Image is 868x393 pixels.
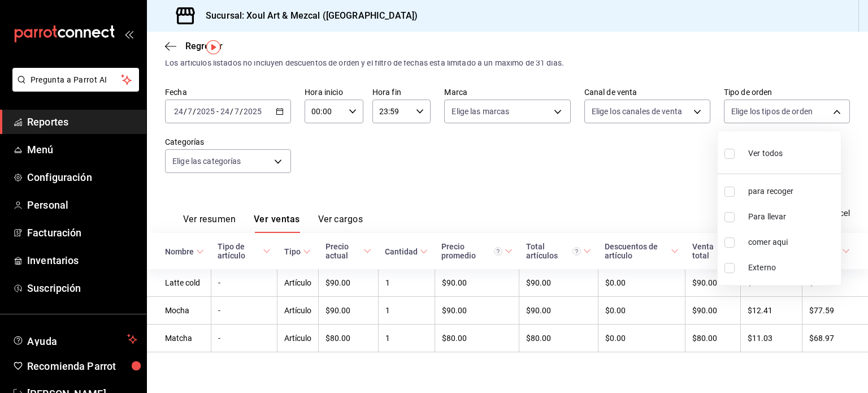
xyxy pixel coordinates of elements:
[748,262,836,274] span: Externo
[748,185,836,197] span: para recoger
[748,211,836,223] span: Para llevar
[748,236,836,248] span: comer aqui
[748,148,783,159] span: Ver todos
[206,40,220,54] img: Tooltip marker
